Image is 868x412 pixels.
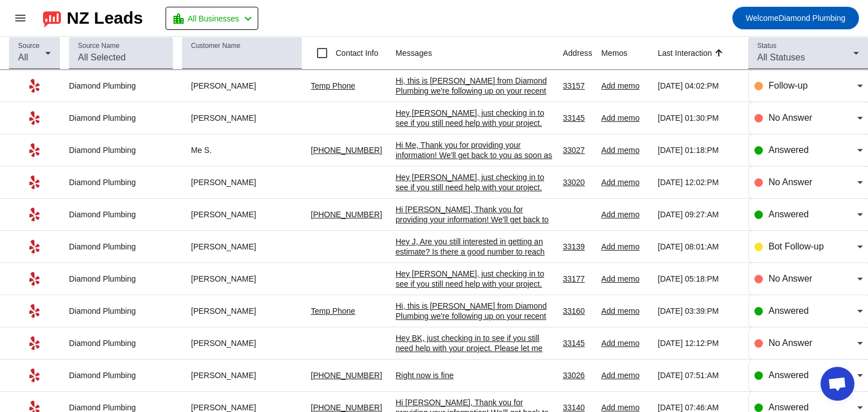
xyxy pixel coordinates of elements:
span: All Businesses [188,11,239,27]
a: [PHONE_NUMBER] [311,403,382,412]
div: [PERSON_NAME] [182,81,302,91]
a: [PHONE_NUMBER] [311,210,382,219]
div: Last Interaction [658,47,712,59]
a: [PHONE_NUMBER] [311,146,382,155]
div: Add memo [601,306,649,316]
span: Welcome [746,14,779,23]
mat-icon: Yelp [28,79,41,93]
span: Bot Follow-up [769,242,824,251]
div: 33145 [563,113,592,123]
div: Me S. [182,145,302,155]
div: Diamond Plumbing [69,113,173,123]
mat-label: Status [757,42,776,50]
div: Diamond Plumbing [69,242,173,252]
mat-icon: Yelp [28,208,41,221]
span: Answered [769,402,809,412]
span: Follow-up [769,81,808,90]
div: [DATE] 08:01:AM [658,242,739,252]
div: Hey [PERSON_NAME], just checking in to see if you still need help with your project. Please let m... [396,269,554,319]
mat-label: Source [18,42,40,50]
mat-icon: Yelp [28,143,41,157]
div: [PERSON_NAME] [182,306,302,316]
div: 33020 [563,177,592,187]
div: [PERSON_NAME] [182,209,302,220]
div: 33145 [563,338,592,348]
span: No Answer [769,177,812,187]
div: Diamond Plumbing [69,209,173,220]
div: [DATE] 12:02:PM [658,177,739,187]
span: Answered [769,209,809,219]
th: Memos [601,37,658,70]
div: Diamond Plumbing [69,274,173,284]
div: Add memo [601,177,649,187]
div: Diamond Plumbing [69,177,173,187]
span: No Answer [769,274,812,283]
div: Add memo [601,145,649,155]
input: All Selected [78,51,164,64]
th: Address [563,37,601,70]
span: Diamond Plumbing [746,10,845,26]
div: Add memo [601,113,649,123]
div: [DATE] 09:27:AM [658,209,739,220]
span: Answered [769,370,809,380]
div: [PERSON_NAME] [182,113,302,123]
div: [DATE] 01:18:PM [658,145,739,155]
mat-icon: Yelp [28,369,41,382]
span: All [18,52,28,62]
div: Diamond Plumbing [69,81,173,91]
mat-icon: Yelp [28,111,41,125]
div: 33157 [563,81,592,91]
div: [PERSON_NAME] [182,370,302,380]
mat-icon: menu [14,11,27,25]
div: Hi Me, Thank you for providing your information! We'll get back to you as soon as possible. Thank... [396,140,554,170]
div: 33177 [563,274,592,284]
button: All Businesses [166,7,258,30]
mat-label: Customer Name [191,42,240,50]
div: 33027 [563,145,592,155]
div: 33139 [563,242,592,252]
mat-icon: Yelp [28,272,41,286]
div: Add memo [601,338,649,348]
div: [DATE] 03:39:PM [658,306,739,316]
div: Diamond Plumbing [69,145,173,155]
div: Diamond Plumbing [69,338,173,348]
div: Add memo [601,274,649,284]
div: Add memo [601,370,649,380]
span: No Answer [769,338,812,348]
div: Hey BK, just checking in to see if you still need help with your project. Please let me know and ... [396,333,554,374]
a: [PHONE_NUMBER] [311,371,382,380]
th: Messages [396,37,563,70]
button: WelcomeDiamond Plumbing [732,7,859,29]
div: [PERSON_NAME] [182,242,302,252]
span: Answered [769,306,809,315]
a: Temp Phone [311,306,355,315]
div: [DATE] 01:30:PM [658,113,739,123]
div: Hey [PERSON_NAME], just checking in to see if you still need help with your project. Please let m... [396,172,554,223]
span: No Answer [769,113,812,122]
label: Contact Info [333,47,379,59]
div: [PERSON_NAME] [182,274,302,284]
div: Diamond Plumbing [69,370,173,380]
mat-icon: location_city [172,12,185,25]
div: Right now is fine [396,370,554,380]
mat-icon: Yelp [28,176,41,189]
mat-icon: Yelp [28,240,41,253]
div: [DATE] 05:18:PM [658,274,739,284]
mat-icon: Yelp [28,336,41,350]
div: 33160 [563,306,592,316]
a: Temp Phone [311,81,355,90]
mat-label: Source Name [78,42,119,50]
div: Hi, this is [PERSON_NAME] from Diamond Plumbing we're following up on your recent plumbing servic... [396,76,554,157]
div: [PERSON_NAME] [182,338,302,348]
div: Open chat [821,367,854,401]
div: NZ Leads [67,10,143,26]
mat-icon: Yelp [28,304,41,318]
div: 33026 [563,370,592,380]
span: All Statuses [757,52,805,62]
div: Hi [PERSON_NAME], Thank you for providing your information! We'll get back to you as soon as poss... [396,204,554,235]
div: Hi, this is [PERSON_NAME] from Diamond Plumbing we're following up on your recent plumbing servic... [396,301,554,382]
div: [DATE] 12:12:PM [658,338,739,348]
div: Diamond Plumbing [69,306,173,316]
img: logo [43,8,61,28]
div: Add memo [601,209,649,220]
